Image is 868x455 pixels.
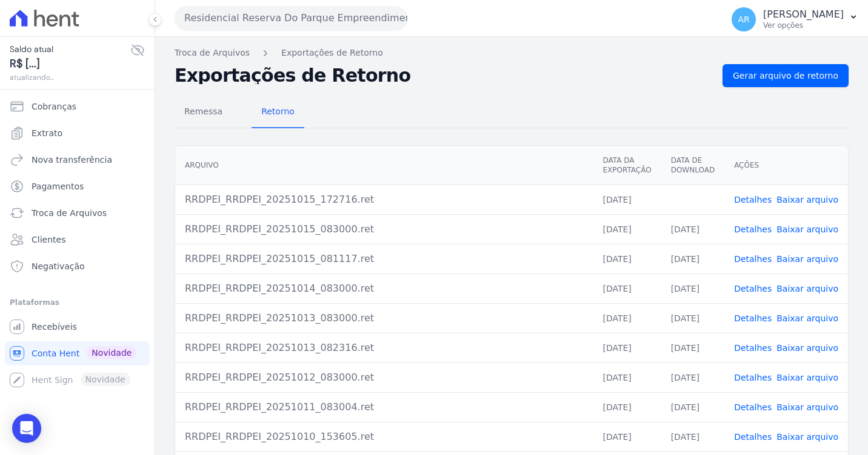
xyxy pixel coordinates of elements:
[661,422,724,451] td: [DATE]
[5,148,150,172] a: Nova transferência
[10,295,145,310] div: Plataformas
[776,284,838,293] a: Baixar arquivo
[776,343,838,353] a: Baixar arquivo
[252,97,304,128] a: Retorno
[776,254,838,264] a: Baixar arquivo
[593,273,661,303] td: [DATE]
[32,154,112,166] span: Nova transferência
[175,6,407,30] button: Residencial Reserva Do Parque Empreendimento Imobiliario LTDA
[593,244,661,273] td: [DATE]
[185,430,583,444] div: RRDPEI_RRDPEI_20251010_153605.ret
[175,97,232,128] a: Remessa
[661,214,724,244] td: [DATE]
[734,284,772,293] a: Detalhes
[185,252,583,266] div: RRDPEI_RRDPEI_20251015_081117.ret
[5,227,150,252] a: Clientes
[724,146,848,185] th: Ações
[185,192,583,207] div: RRDPEI_RRDPEI_20251015_172716.ret
[734,195,772,205] a: Detalhes
[185,222,583,237] div: RRDPEI_RRDPEI_20251015_083000.ret
[776,402,838,412] a: Baixar arquivo
[661,273,724,303] td: [DATE]
[734,343,772,353] a: Detalhes
[661,146,724,185] th: Data de Download
[776,373,838,382] a: Baixar arquivo
[254,99,302,123] span: Retorno
[763,21,844,30] p: Ver opções
[593,303,661,333] td: [DATE]
[738,15,749,24] span: AR
[734,254,772,264] a: Detalhes
[593,214,661,244] td: [DATE]
[723,64,849,87] a: Gerar arquivo de retorno
[661,303,724,333] td: [DATE]
[661,333,724,362] td: [DATE]
[10,56,130,72] span: R$ [...]
[175,146,593,185] th: Arquivo
[734,432,772,442] a: Detalhes
[776,432,838,442] a: Baixar arquivo
[661,244,724,273] td: [DATE]
[776,224,838,234] a: Baixar arquivo
[185,311,583,326] div: RRDPEI_RRDPEI_20251013_083000.ret
[776,195,838,205] a: Baixar arquivo
[5,254,150,278] a: Negativação
[763,8,844,21] p: [PERSON_NAME]
[722,2,868,36] button: AR [PERSON_NAME] Ver opções
[185,281,583,296] div: RRDPEI_RRDPEI_20251014_083000.ret
[5,201,150,225] a: Troca de Arquivos
[5,121,150,145] a: Extrato
[185,400,583,414] div: RRDPEI_RRDPEI_20251011_083004.ret
[175,67,713,84] h2: Exportações de Retorno
[10,94,145,392] nav: Sidebar
[734,313,772,323] a: Detalhes
[175,47,250,59] a: Troca de Arquivos
[32,321,77,333] span: Recebíveis
[32,347,79,359] span: Conta Hent
[32,207,107,219] span: Troca de Arquivos
[281,47,383,59] a: Exportações de Retorno
[32,127,62,139] span: Extrato
[593,422,661,451] td: [DATE]
[10,72,130,83] span: atualizando...
[593,392,661,422] td: [DATE]
[661,362,724,392] td: [DATE]
[5,174,150,198] a: Pagamentos
[177,99,230,123] span: Remessa
[5,315,150,339] a: Recebíveis
[734,373,772,382] a: Detalhes
[32,180,84,192] span: Pagamentos
[10,43,130,56] span: Saldo atual
[661,392,724,422] td: [DATE]
[32,234,65,246] span: Clientes
[87,346,136,359] span: Novidade
[734,402,772,412] a: Detalhes
[776,313,838,323] a: Baixar arquivo
[175,47,849,59] nav: Breadcrumb
[32,100,76,113] span: Cobranças
[593,185,661,214] td: [DATE]
[733,70,838,82] span: Gerar arquivo de retorno
[593,362,661,392] td: [DATE]
[32,260,85,272] span: Negativação
[5,341,150,365] a: Conta Hent Novidade
[185,341,583,355] div: RRDPEI_RRDPEI_20251013_082316.ret
[593,333,661,362] td: [DATE]
[5,94,150,119] a: Cobranças
[185,370,583,385] div: RRDPEI_RRDPEI_20251012_083000.ret
[12,414,41,443] div: Open Intercom Messenger
[593,146,661,185] th: Data da Exportação
[734,224,772,234] a: Detalhes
